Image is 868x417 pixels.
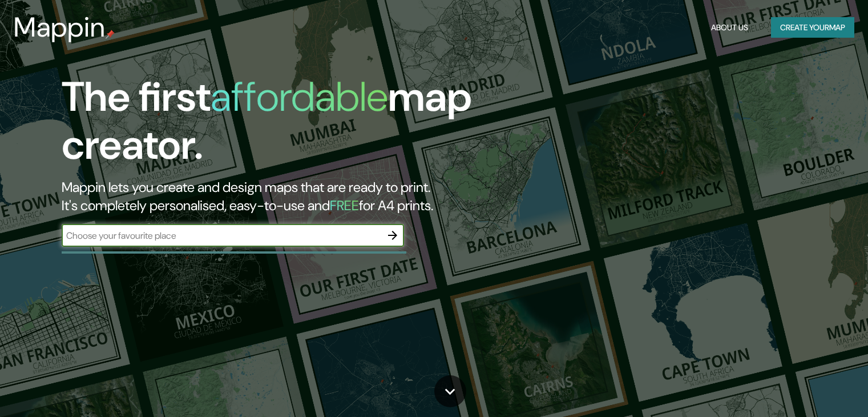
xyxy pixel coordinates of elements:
button: Create yourmap [771,17,854,38]
button: About Us [706,17,753,38]
h1: affordable [211,70,388,123]
h5: FREE [330,197,359,214]
img: mappin-pin [106,30,115,39]
h3: Mappin [14,11,106,43]
input: Choose your favourite place [62,229,381,242]
h2: Mappin lets you create and design maps that are ready to print. It's completely personalised, eas... [62,178,496,215]
h1: The first map creator. [62,73,496,178]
